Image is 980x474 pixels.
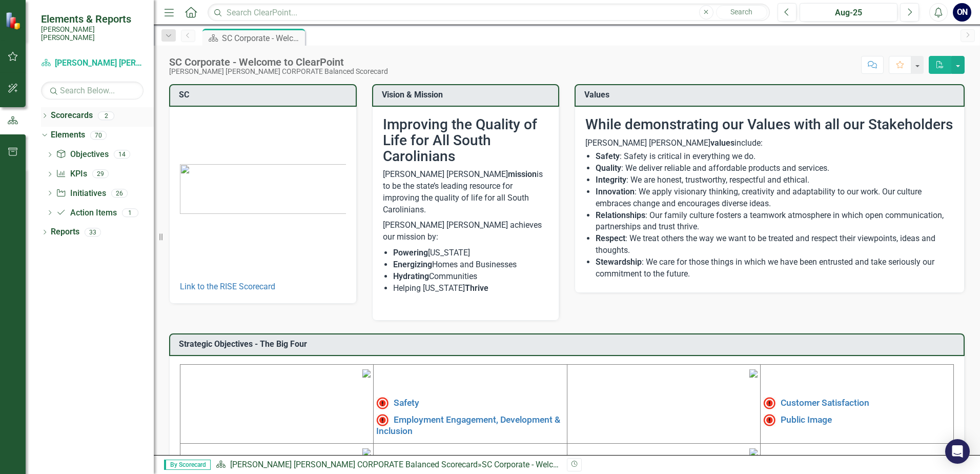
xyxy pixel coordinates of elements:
div: 33 [85,228,101,236]
img: mceclip4.png [749,448,758,457]
div: [PERSON_NAME] [PERSON_NAME] CORPORATE Balanced Scorecard [169,68,388,75]
a: [PERSON_NAME] [PERSON_NAME] CORPORATE Balanced Scorecard [41,57,144,69]
a: Reports [51,226,79,238]
h3: SC [179,90,351,100]
h3: Vision & Mission [382,90,554,100]
li: : We are honest, trustworthy, respectful and ethical. [596,174,954,186]
img: High Alert [376,397,389,409]
strong: Safety [596,151,620,161]
img: mceclip2%20v3.png [749,369,758,378]
div: SC Corporate - Welcome to ClearPoint [169,56,388,68]
img: Not Meeting Target [763,414,775,426]
img: ClearPoint Strategy [5,12,23,30]
h3: Strategic Objectives - The Big Four [179,340,958,349]
li: : We apply visionary thinking, creativity and adaptability to our work. Our culture embraces chan... [596,186,954,210]
a: Link to the RISE Scorecard [180,282,275,291]
img: Not Meeting Target [376,414,389,426]
li: : Safety is critical in everything we do. [596,151,954,163]
li: Helping [US_STATE] [393,283,549,294]
a: [PERSON_NAME] [PERSON_NAME] CORPORATE Balanced Scorecard [230,460,478,469]
div: Open Intercom Messenger [945,439,970,464]
div: 29 [92,170,109,179]
small: [PERSON_NAME] [PERSON_NAME] [41,25,144,42]
a: Elements [51,129,85,141]
a: Public Image [781,414,832,424]
div: SC Corporate - Welcome to ClearPoint [482,460,618,469]
a: Action Items [56,207,116,219]
div: 26 [111,189,128,197]
p: [PERSON_NAME] [PERSON_NAME] is to be the state’s leading resource for improving the quality of li... [383,169,549,218]
strong: Hydrating [393,271,429,281]
button: Search [716,5,767,19]
a: Scorecards [51,110,93,122]
a: Customer Satisfaction [781,398,869,408]
img: mceclip3%20v3.png [362,448,371,457]
a: Initiatives [56,188,106,200]
strong: Innovation [596,187,635,196]
div: 70 [90,131,107,140]
h2: Improving the Quality of Life for All South Carolinians [383,117,549,164]
h3: Values [584,90,958,100]
img: mceclip1%20v4.png [362,369,371,378]
div: 1 [122,208,138,217]
li: : We care for those things in which we have been entrusted and take seriously our commitment to t... [596,256,954,280]
input: Search ClearPoint... [208,4,770,22]
li: : We treat others the way we want to be treated and respect their viewpoints, ideas and thoughts. [596,233,954,256]
a: Employment Engagement, Development & Inclusion [376,414,560,436]
span: Search [730,8,752,16]
span: Elements & Reports [41,13,144,25]
a: Safety [394,398,419,408]
strong: mission [508,169,537,179]
strong: Relationships [596,210,645,220]
li: [US_STATE] [393,247,549,259]
a: KPIs [56,168,87,180]
li: Communities [393,271,549,283]
img: High Alert [763,397,775,409]
div: SC Corporate - Welcome to ClearPoint [222,32,302,45]
button: ON [953,3,971,22]
input: Search Below... [41,82,144,100]
li: : We deliver reliable and affordable products and services. [596,163,954,174]
li: : Our family culture fosters a teamwork atmosphere in which open communication, partnerships and ... [596,210,954,233]
button: Aug-25 [800,3,897,22]
strong: Energizing [393,260,432,269]
strong: Integrity [596,175,626,185]
div: 2 [98,111,114,120]
h2: While demonstrating our Values with all our Stakeholders [585,117,954,133]
strong: Powering [393,248,428,258]
p: [PERSON_NAME] [PERSON_NAME] achieves our mission by: [383,218,549,245]
div: 14 [114,150,130,159]
span: By Scorecard [164,460,211,470]
a: Objectives [56,149,108,161]
strong: values [710,138,734,148]
div: Aug-25 [803,7,894,19]
li: Homes and Businesses [393,259,549,271]
p: [PERSON_NAME] [PERSON_NAME] include: [585,137,954,149]
strong: Quality [596,163,621,173]
strong: Thrive [465,283,488,293]
strong: Respect [596,233,625,243]
div: » [216,459,559,471]
strong: Stewardship [596,257,642,267]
